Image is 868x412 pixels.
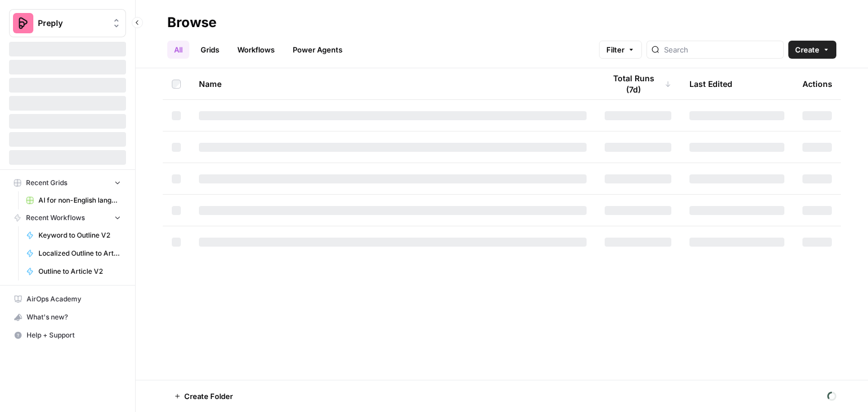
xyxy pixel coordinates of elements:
[27,330,121,340] span: Help + Support
[689,68,732,99] div: Last Edited
[38,195,121,205] span: AI for non-English languages
[606,44,624,55] span: Filter
[9,326,126,344] button: Help + Support
[664,44,779,55] input: Search
[26,178,67,188] span: Recent Grids
[21,262,126,280] a: Outline to Article V2
[788,41,836,59] button: Create
[802,68,832,99] div: Actions
[38,230,121,240] span: Keyword to Outline V2
[231,41,281,59] a: Workflows
[9,9,126,37] button: Workspace: Preply
[167,387,240,405] button: Create Folder
[194,41,226,59] a: Grids
[13,13,33,33] img: Preply Logo
[21,244,126,262] a: Localized Outline to Article
[167,14,216,32] div: Browse
[26,213,85,223] span: Recent Workflows
[599,41,642,59] button: Filter
[21,191,126,209] a: AI for non-English languages
[605,68,671,99] div: Total Runs (7d)
[795,44,819,55] span: Create
[286,41,349,59] a: Power Agents
[9,290,126,308] a: AirOps Academy
[184,391,233,402] span: Create Folder
[38,266,121,277] span: Outline to Article V2
[21,226,126,244] a: Keyword to Outline V2
[167,41,189,59] a: All
[38,17,106,29] span: Preply
[10,309,125,326] div: What's new?
[9,209,126,226] button: Recent Workflows
[9,308,126,326] button: What's new?
[38,248,121,258] span: Localized Outline to Article
[9,174,126,191] button: Recent Grids
[27,294,121,304] span: AirOps Academy
[199,68,587,99] div: Name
